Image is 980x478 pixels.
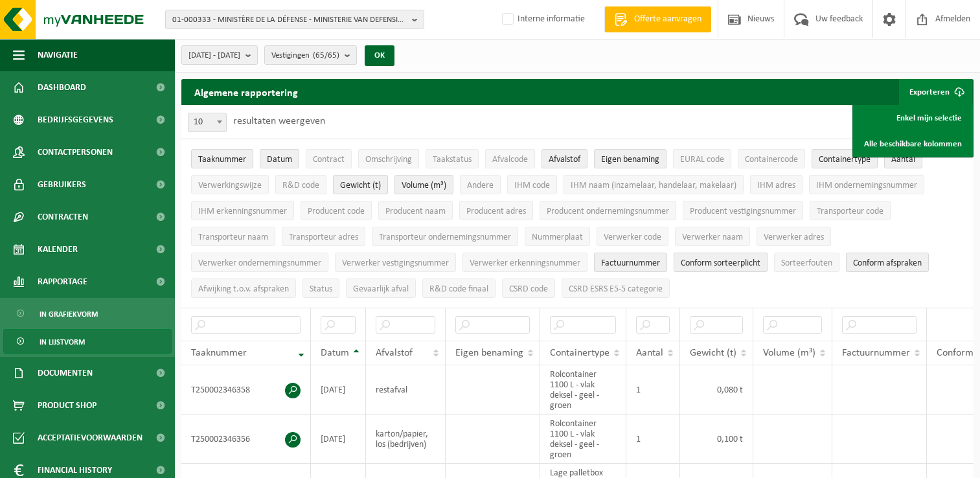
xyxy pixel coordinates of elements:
[233,116,325,126] label: resultaten weergeven
[302,279,339,298] button: StatusStatus: Activate to sort
[260,149,299,168] button: DatumDatum: Activate to sort
[819,155,871,165] span: Containertype
[394,175,453,194] button: Volume (m³)Volume (m³): Activate to sort
[38,389,97,422] span: Product Shop
[38,266,87,298] span: Rapportage
[38,71,86,104] span: Dashboard
[198,284,289,294] span: Afwijking t.o.v. afspraken
[191,227,275,246] button: Transporteur naamTransporteur naam: Activate to sort
[680,415,753,464] td: 0,100 t
[594,149,667,168] button: Eigen benamingEigen benaming: Activate to sort
[346,279,416,298] button: Gevaarlijk afval : Activate to sort
[310,284,332,294] span: Status
[604,6,711,32] a: Offerte aanvragen
[604,233,661,242] span: Verwerker code
[842,348,910,358] span: Factuurnummer
[188,46,240,65] span: [DATE] - [DATE]
[38,201,88,233] span: Contracten
[282,227,365,246] button: Transporteur adresTransporteur adres: Activate to sort
[188,113,226,131] span: 10
[191,348,247,358] span: Taaknummer
[738,149,805,168] button: ContainercodeContainercode: Activate to sort
[540,201,676,220] button: Producent ondernemingsnummerProducent ondernemingsnummer: Activate to sort
[402,181,446,190] span: Volume (m³)
[3,329,172,354] a: In lijstvorm
[485,149,535,168] button: AfvalcodeAfvalcode: Activate to sort
[884,149,922,168] button: AantalAantal: Activate to sort
[40,330,85,354] span: In lijstvorm
[40,302,98,326] span: In grafiekvorm
[459,201,533,220] button: Producent adresProducent adres: Activate to sort
[525,227,590,246] button: NummerplaatNummerplaat: Activate to sort
[899,79,972,105] button: Exporteren
[198,181,262,190] span: Verwerkingswijze
[198,155,246,165] span: Taaknummer
[181,45,258,65] button: [DATE] - [DATE]
[757,181,795,190] span: IHM adres
[198,233,268,242] span: Transporteur naam
[499,10,585,29] label: Interne informatie
[683,201,803,220] button: Producent vestigingsnummerProducent vestigingsnummer: Activate to sort
[378,201,453,220] button: Producent naamProducent naam: Activate to sort
[342,258,449,268] span: Verwerker vestigingsnummer
[191,279,296,298] button: Afwijking t.o.v. afsprakenAfwijking t.o.v. afspraken: Activate to sort
[455,348,523,358] span: Eigen benaming
[191,201,294,220] button: IHM erkenningsnummerIHM erkenningsnummer: Activate to sort
[569,284,663,294] span: CSRD ESRS E5-5 categorie
[191,175,269,194] button: VerwerkingswijzeVerwerkingswijze: Activate to sort
[594,253,667,272] button: FactuurnummerFactuurnummer: Activate to sort
[470,258,580,268] span: Verwerker erkenningsnummer
[467,181,494,190] span: Andere
[385,207,446,216] span: Producent naam
[809,175,924,194] button: IHM ondernemingsnummerIHM ondernemingsnummer: Activate to sort
[597,227,668,246] button: Verwerker codeVerwerker code: Activate to sort
[38,104,113,136] span: Bedrijfsgegevens
[810,201,891,220] button: Transporteur codeTransporteur code: Activate to sort
[540,365,626,415] td: Rolcontainer 1100 L - vlak deksel - geel - groen
[601,258,660,268] span: Factuurnummer
[466,207,526,216] span: Producent adres
[532,233,583,242] span: Nummerplaat
[366,415,446,464] td: karton/papier, los (bedrijven)
[774,253,839,272] button: SorteerfoutenSorteerfouten: Activate to sort
[335,253,456,272] button: Verwerker vestigingsnummerVerwerker vestigingsnummer: Activate to sort
[313,155,345,165] span: Contract
[321,348,349,358] span: Datum
[379,233,511,242] span: Transporteur ondernemingsnummer
[188,113,227,132] span: 10
[365,45,394,66] button: OK
[675,227,750,246] button: Verwerker naamVerwerker naam: Activate to sort
[745,155,798,165] span: Containercode
[562,279,670,298] button: CSRD ESRS E5-5 categorieCSRD ESRS E5-5 categorie: Activate to sort
[854,105,972,131] a: Enkel mijn selectie
[680,155,724,165] span: EURAL code
[181,79,311,105] h2: Algemene rapportering
[549,155,580,165] span: Afvalstof
[547,207,669,216] span: Producent ondernemingsnummer
[816,181,917,190] span: IHM ondernemingsnummer
[289,233,358,242] span: Transporteur adres
[267,155,292,165] span: Datum
[626,365,680,415] td: 1
[502,279,555,298] button: CSRD codeCSRD code: Activate to sort
[507,175,557,194] button: IHM codeIHM code: Activate to sort
[38,422,142,454] span: Acceptatievoorwaarden
[271,46,339,65] span: Vestigingen
[462,253,587,272] button: Verwerker erkenningsnummerVerwerker erkenningsnummer: Activate to sort
[198,207,287,216] span: IHM erkenningsnummer
[38,233,78,266] span: Kalender
[750,175,803,194] button: IHM adresIHM adres: Activate to sort
[681,258,760,268] span: Conform sorteerplicht
[198,258,321,268] span: Verwerker ondernemingsnummer
[812,149,878,168] button: ContainertypeContainertype: Activate to sort
[429,284,488,294] span: R&D code finaal
[673,149,731,168] button: EURAL codeEURAL code: Activate to sort
[3,301,172,326] a: In grafiekvorm
[366,365,446,415] td: restafval
[492,155,528,165] span: Afvalcode
[165,10,424,29] button: 01-000333 - MINISTÈRE DE LA DÉFENSE - MINISTERIE VAN DEFENSIE - 1140 EVERE, [STREET_ADDRESS]
[181,415,311,464] td: T250002346356
[540,415,626,464] td: Rolcontainer 1100 L - vlak deksel - geel - groen
[38,136,113,168] span: Contactpersonen
[891,155,915,165] span: Aantal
